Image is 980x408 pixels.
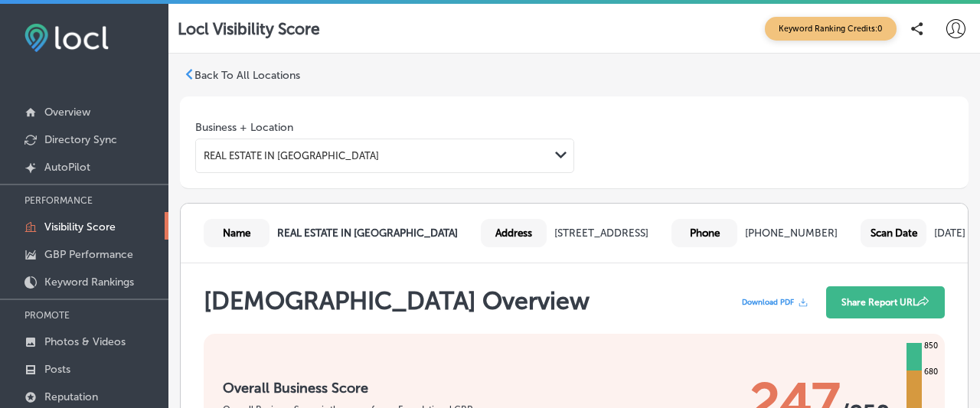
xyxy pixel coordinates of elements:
div: REAL ESTATE IN [GEOGRAPHIC_DATA] [204,150,379,162]
p: Directory Sync [44,133,117,146]
img: fda3e92497d09a02dc62c9cd864e3231.png [24,24,109,52]
p: Back To All Locations [194,69,300,82]
h1: Overall Business Score [223,380,491,397]
p: Keyword Rankings [44,276,134,289]
div: [PHONE_NUMBER] [745,227,838,240]
b: REAL ESTATE IN [GEOGRAPHIC_DATA] [277,227,458,240]
div: 850 [921,340,941,352]
p: Locl Visibility Score [178,19,320,38]
span: Download PDF [742,298,794,307]
div: Phone [671,219,737,247]
p: GBP Performance [44,248,133,261]
div: Address [481,219,547,247]
div: 680 [921,366,941,378]
div: [STREET_ADDRESS] [554,227,648,240]
span: Keyword Ranking Credits: 0 [765,17,897,41]
h1: [DEMOGRAPHIC_DATA] Overview [204,286,590,326]
p: AutoPilot [44,161,90,174]
label: Business + Location [195,121,293,134]
p: Photos & Videos [44,335,126,348]
div: [DATE] [934,227,965,240]
button: Share Report URL [826,286,945,318]
p: Overview [44,106,90,119]
p: Visibility Score [44,220,116,233]
div: Name [204,219,269,247]
div: Scan Date [861,219,926,247]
